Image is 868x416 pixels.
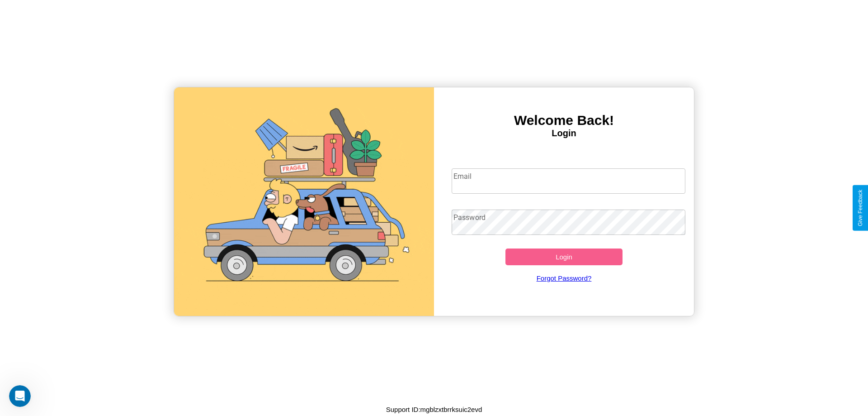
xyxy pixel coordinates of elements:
div: Give Feedback [857,190,863,226]
button: Login [505,249,623,265]
h4: Login [434,128,694,139]
img: gif [174,87,434,316]
p: Support ID: mgblzxtbrrksuic2evd [386,403,482,416]
a: Forgot Password? [447,265,681,291]
iframe: Intercom live chat [9,385,31,407]
h3: Welcome Back! [434,113,694,128]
